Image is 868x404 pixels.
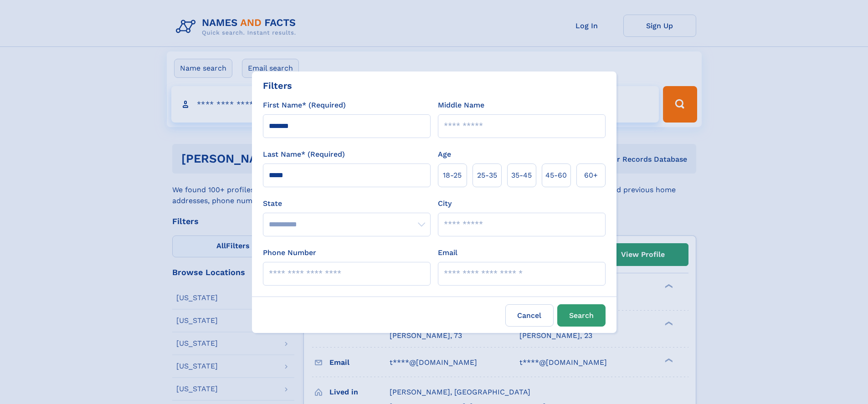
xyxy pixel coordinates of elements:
span: 25‑35 [477,170,497,181]
label: Phone Number [263,247,316,258]
span: 35‑45 [511,170,532,181]
label: State [263,198,431,209]
label: First Name* (Required) [263,100,346,111]
label: City [438,198,452,209]
span: 60+ [584,170,598,181]
label: Age [438,149,451,160]
button: Search [557,304,606,327]
div: Filters [263,79,292,92]
label: Last Name* (Required) [263,149,345,160]
label: Email [438,247,457,258]
span: 45‑60 [545,170,567,181]
label: Middle Name [438,100,484,111]
label: Cancel [505,304,554,327]
span: 18‑25 [443,170,462,181]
